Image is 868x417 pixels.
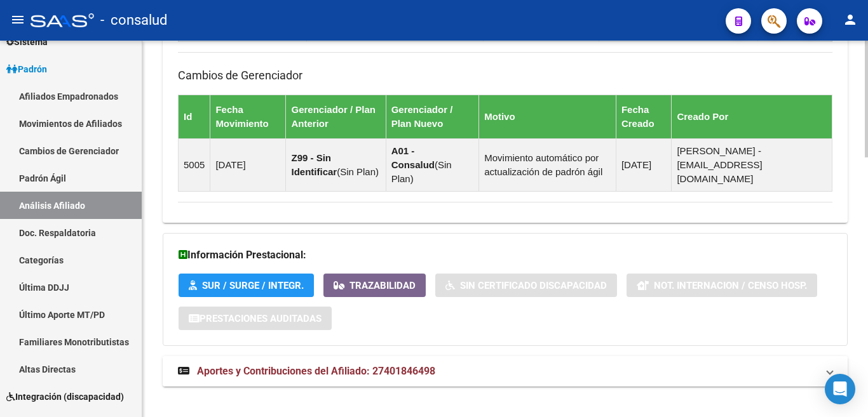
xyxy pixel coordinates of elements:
button: Not. Internacion / Censo Hosp. [627,274,817,297]
strong: A01 - Consalud [391,145,435,170]
td: ( ) [286,138,386,191]
th: Creado Por [672,95,832,138]
th: Gerenciador / Plan Anterior [286,95,386,138]
th: Fecha Movimiento [210,95,286,138]
th: Motivo [479,95,616,138]
span: Aportes y Contribuciones del Afiliado: 27401846498 [197,365,435,377]
button: Sin Certificado Discapacidad [435,274,617,297]
span: Trazabilidad [349,280,416,291]
mat-expansion-panel-header: Aportes y Contribuciones del Afiliado: 27401846498 [163,356,848,387]
mat-icon: person [843,12,858,27]
button: SUR / SURGE / INTEGR. [179,274,314,297]
span: Padrón [6,62,47,76]
div: Open Intercom Messenger [825,374,855,404]
span: Sin Certificado Discapacidad [460,280,607,291]
td: [DATE] [210,138,286,191]
td: [DATE] [616,138,671,191]
mat-icon: menu [10,12,25,27]
span: Sistema [6,35,48,49]
span: Sin Plan [340,166,376,177]
button: Prestaciones Auditadas [179,307,332,330]
strong: Z99 - Sin Identificar [291,152,337,177]
td: [PERSON_NAME] - [EMAIL_ADDRESS][DOMAIN_NAME] [672,138,832,191]
th: Gerenciador / Plan Nuevo [386,95,479,138]
span: Prestaciones Auditadas [200,313,322,324]
button: Trazabilidad [323,274,426,297]
h3: Información Prestacional: [179,246,832,264]
h3: Cambios de Gerenciador [178,67,832,84]
span: Sin Plan [391,159,452,184]
span: - consalud [100,6,167,34]
td: Movimiento automático por actualización de padrón ágil [479,138,616,191]
span: SUR / SURGE / INTEGR. [202,280,304,291]
td: 5005 [179,138,210,191]
td: ( ) [386,138,479,191]
span: Not. Internacion / Censo Hosp. [654,280,807,291]
th: Id [179,95,210,138]
th: Fecha Creado [616,95,671,138]
span: Integración (discapacidad) [6,390,124,404]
